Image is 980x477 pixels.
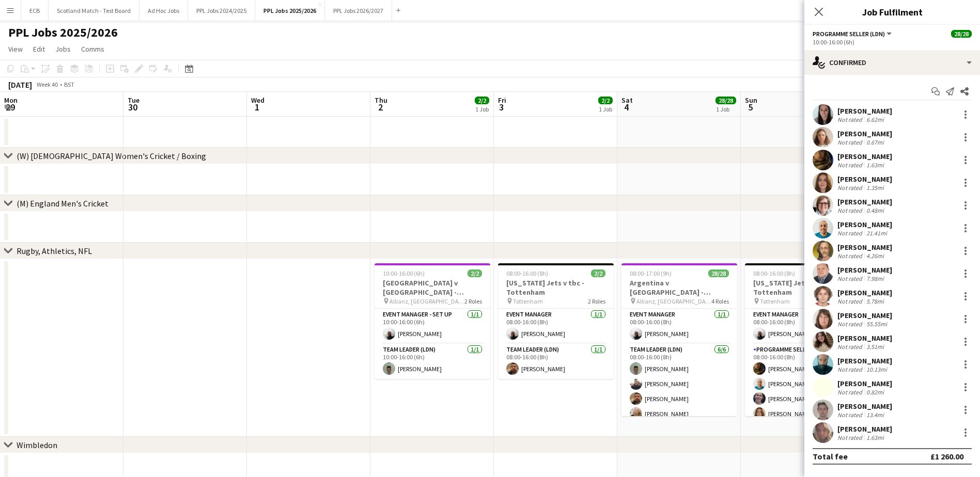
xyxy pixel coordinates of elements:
span: 2/2 [591,269,605,277]
div: Not rated [837,229,864,237]
div: Not rated [837,388,864,396]
div: 55.55mi [864,320,889,328]
span: 2/2 [475,97,489,104]
app-card-role: Team Leader (LDN)1/108:00-16:00 (8h)[PERSON_NAME] [498,344,614,379]
app-job-card: 08:00-16:00 (8h)2/2[US_STATE] Jets v tbc - Tottenham Tottenham2 RolesEvent Manager1/108:00-16:00 ... [498,263,614,379]
div: Confirmed [804,50,980,75]
app-job-card: 08:00-17:00 (9h)28/28Argentina v [GEOGRAPHIC_DATA] - Allianz, [GEOGRAPHIC_DATA] - 15:10 KO Allian... [621,263,737,416]
div: [PERSON_NAME] [837,197,892,206]
div: [PERSON_NAME] [837,402,892,411]
span: 4 [620,101,633,113]
div: Total fee [813,451,848,462]
span: 10:00-16:00 (6h) [383,269,425,277]
div: Not rated [837,411,864,419]
div: 5.78mi [864,297,886,305]
div: (W) [DEMOGRAPHIC_DATA] Women's Cricket / Boxing [17,151,206,161]
button: ECB [21,1,49,21]
span: 28/28 [708,269,729,277]
span: 2/2 [598,97,613,104]
div: [PERSON_NAME] [837,311,892,320]
div: Wimbledon [17,440,57,450]
div: Not rated [837,206,864,214]
span: Allianz, [GEOGRAPHIC_DATA] [390,297,464,305]
span: 28/28 [715,97,736,104]
span: Week 40 [34,81,60,88]
div: [PERSON_NAME] [837,243,892,252]
span: Fri [498,96,506,105]
h3: Argentina v [GEOGRAPHIC_DATA] - Allianz, [GEOGRAPHIC_DATA] - 15:10 KO [621,278,737,297]
div: 4.26mi [864,252,886,260]
div: [PERSON_NAME] [837,265,892,275]
div: Not rated [837,138,864,146]
div: 10.13mi [864,365,889,373]
span: 4 Roles [711,297,729,305]
span: Sun [745,96,757,105]
a: View [4,42,27,56]
span: 1 [250,101,265,113]
h3: [GEOGRAPHIC_DATA] v [GEOGRAPHIC_DATA] - Allianz, [GEOGRAPHIC_DATA] - Setup [375,278,490,297]
div: [PERSON_NAME] [837,152,892,161]
div: Not rated [837,365,864,373]
app-card-role: Team Leader (LDN)1/110:00-16:00 (6h)[PERSON_NAME] [375,344,490,379]
span: Tottenham [513,297,543,305]
div: Not rated [837,275,864,282]
div: [PERSON_NAME] [837,220,892,229]
span: View [8,44,23,54]
h3: [US_STATE] Jets v tbc - Tottenham [498,278,614,297]
button: Ad Hoc Jobs [139,1,188,21]
div: [PERSON_NAME] [837,424,892,434]
div: Rugby, Athletics, NFL [17,246,92,256]
span: 08:00-16:00 (8h) [506,269,548,277]
span: Programme Seller (LDN) [813,30,885,38]
span: Wed [251,96,265,105]
div: Not rated [837,297,864,305]
div: [PERSON_NAME] [837,333,892,343]
span: Comms [81,44,104,54]
app-card-role: Event Manager1/108:00-16:00 (8h)[PERSON_NAME] [498,309,614,344]
div: 10:00-16:00 (6h) [813,38,972,46]
div: [PERSON_NAME] [837,174,892,184]
app-job-card: 08:00-16:00 (8h)14/14[US_STATE] Jets v tbc - Tottenham Tottenham3 RolesEvent Manager1/108:00-16:0... [745,263,861,416]
div: Not rated [837,252,864,260]
div: 0.67mi [864,138,886,146]
span: Tottenham [760,297,790,305]
button: PPL Jobs 2024/2025 [188,1,255,21]
div: Not rated [837,116,864,123]
span: 3 [496,101,506,113]
button: Scotland Match - Test Board [49,1,139,21]
span: Mon [4,96,18,105]
div: Not rated [837,161,864,169]
div: BST [64,81,74,88]
span: Jobs [55,44,71,54]
span: 08:00-16:00 (8h) [753,269,795,277]
app-card-role: Event Manager1/108:00-16:00 (8h)[PERSON_NAME] [745,309,861,344]
h3: Job Fulfilment [804,5,980,19]
div: 10:00-16:00 (6h)2/2[GEOGRAPHIC_DATA] v [GEOGRAPHIC_DATA] - Allianz, [GEOGRAPHIC_DATA] - Setup All... [375,263,490,379]
div: 1 Job [599,105,612,113]
span: 5 [743,101,757,113]
div: 1.63mi [864,161,886,169]
div: [PERSON_NAME] [837,356,892,365]
div: (M) England Men's Cricket [17,198,108,209]
app-card-role: Team Leader (LDN)6/608:00-16:00 (8h)[PERSON_NAME][PERSON_NAME][PERSON_NAME][PERSON_NAME] [621,344,737,454]
div: [PERSON_NAME] [837,379,892,388]
div: [PERSON_NAME] [837,129,892,138]
h3: [US_STATE] Jets v tbc - Tottenham [745,278,861,297]
h1: PPL Jobs 2025/2026 [8,25,118,40]
span: Edit [33,44,45,54]
span: Tue [128,96,139,105]
span: 08:00-17:00 (9h) [630,269,672,277]
span: 28/28 [951,30,972,38]
div: 0.82mi [864,388,886,396]
span: 2/2 [468,269,482,277]
div: [PERSON_NAME] [837,106,892,116]
div: 1.63mi [864,434,886,441]
button: PPL Jobs 2026/2027 [325,1,392,21]
div: 1 Job [475,105,489,113]
app-card-role: Event Manager1/108:00-16:00 (8h)[PERSON_NAME] [621,309,737,344]
div: [DATE] [8,79,32,90]
span: Sat [621,96,633,105]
